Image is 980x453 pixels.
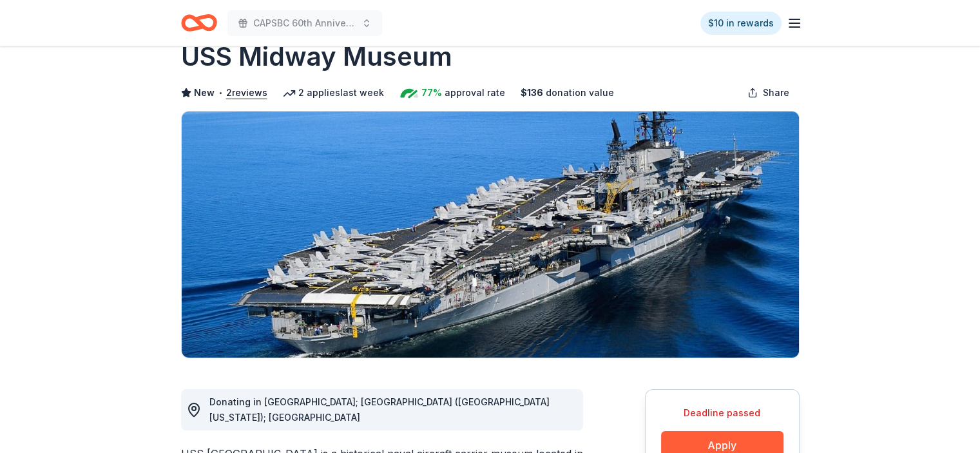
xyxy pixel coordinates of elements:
span: New [194,85,215,101]
span: Donating in [GEOGRAPHIC_DATA]; [GEOGRAPHIC_DATA] ([GEOGRAPHIC_DATA][US_STATE]); [GEOGRAPHIC_DATA] [209,396,550,423]
span: donation value [546,85,614,101]
h1: USS Midway Museum [181,39,452,75]
span: • [218,88,222,98]
span: 77% [421,85,442,101]
div: 2 applies last week [283,85,384,101]
div: Deadline passed [661,405,783,421]
button: 2reviews [226,85,267,101]
span: CAPSBC 60th Anniversary Gala & Silent Auction [253,15,356,31]
span: Share [763,85,789,101]
button: Share [737,80,800,106]
img: Image for USS Midway Museum [182,111,799,358]
button: CAPSBC 60th Anniversary Gala & Silent Auction [227,10,382,36]
span: approval rate [445,85,505,101]
a: $10 in rewards [700,12,782,35]
span: $ 136 [521,85,543,101]
a: Home [181,8,217,38]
